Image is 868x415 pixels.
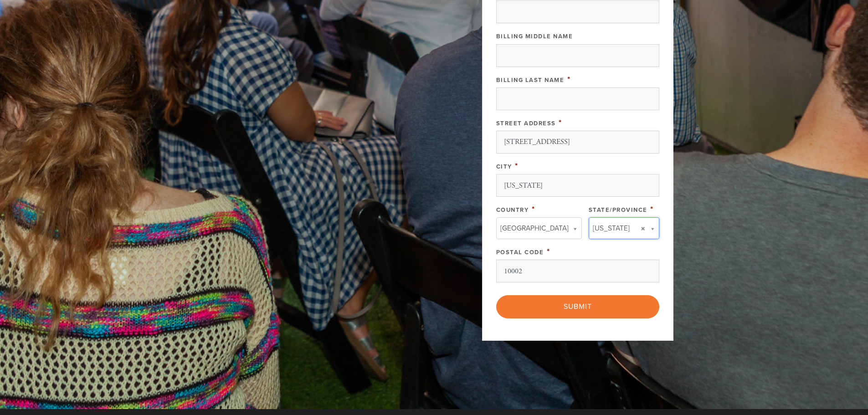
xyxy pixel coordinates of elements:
[515,161,519,171] span: This field is required.
[589,217,659,239] a: [US_STATE]
[547,246,550,256] span: This field is required.
[589,206,647,214] label: State/Province
[532,204,535,214] span: This field is required.
[567,74,571,84] span: This field is required.
[496,163,512,170] label: City
[650,204,654,214] span: This field is required.
[593,222,630,234] span: [US_STATE]
[496,120,556,127] label: Street Address
[496,295,659,318] input: Submit
[559,118,562,128] span: This field is required.
[496,249,544,256] label: Postal Code
[500,222,569,234] span: [GEOGRAPHIC_DATA]
[496,206,529,214] label: Country
[496,217,582,239] a: [GEOGRAPHIC_DATA]
[496,77,565,84] label: Billing Last Name
[496,33,573,40] label: Billing Middle Name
